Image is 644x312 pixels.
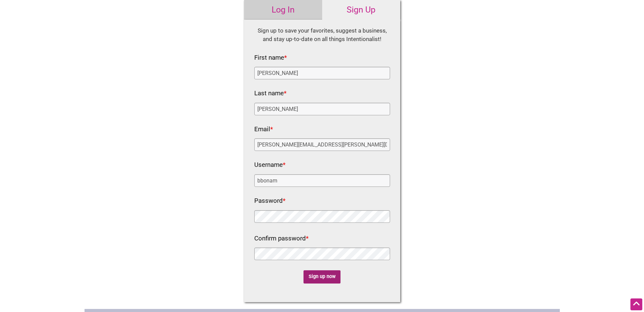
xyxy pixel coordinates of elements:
label: Email [254,124,273,135]
label: Password [254,195,286,207]
div: Scroll Back to Top [630,298,642,310]
label: Username [254,159,286,171]
label: Last name [254,88,287,99]
label: First name [254,52,287,64]
div: Sign up to save your favorites, suggest a business, and stay up-to-date on all things Intentional... [254,26,390,44]
label: Confirm password [254,233,309,245]
input: Sign up now [303,270,341,284]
